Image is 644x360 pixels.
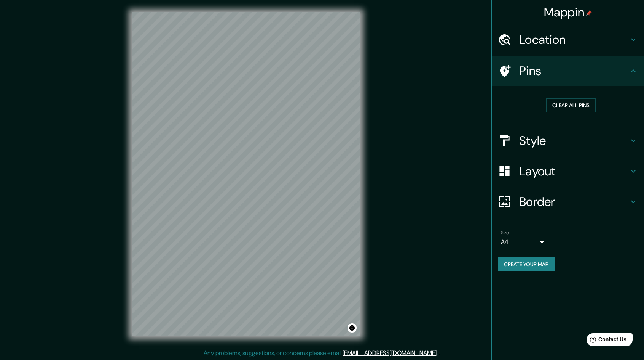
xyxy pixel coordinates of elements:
h4: Location [519,32,629,47]
div: Style [492,125,644,156]
h4: Mappin [544,5,592,20]
button: Toggle attribution [348,323,357,333]
img: pin-icon.png [586,10,592,16]
h4: Style [519,133,629,148]
canvas: Map [132,12,360,336]
button: Create your map [498,257,555,272]
div: Layout [492,156,644,186]
div: Border [492,186,644,217]
div: . [438,349,439,358]
div: Pins [492,56,644,86]
iframe: Help widget launcher [576,330,636,352]
label: Size [501,229,509,236]
div: Location [492,24,644,55]
p: Any problems, suggestions, or concerns please email . [204,349,438,358]
div: . [439,349,440,358]
button: Clear all pins [546,98,596,112]
a: [EMAIL_ADDRESS][DOMAIN_NAME] [343,349,437,357]
h4: Pins [519,63,629,79]
h4: Layout [519,164,629,179]
div: A4 [501,236,547,248]
h4: Border [519,194,629,209]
